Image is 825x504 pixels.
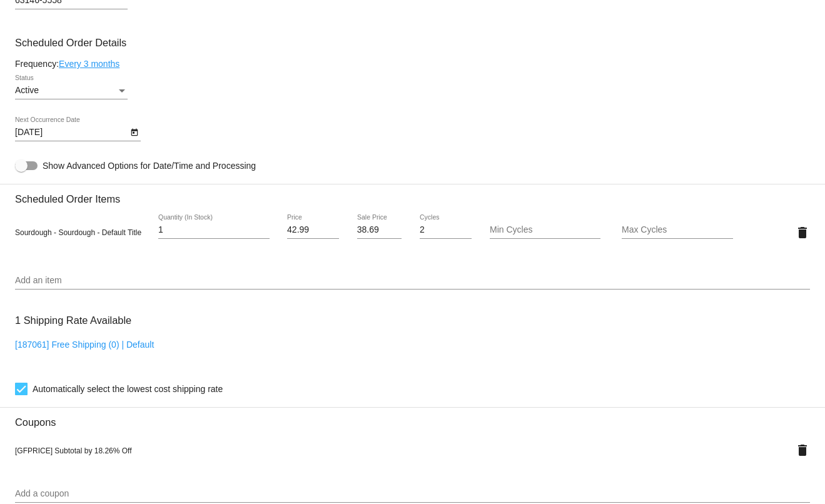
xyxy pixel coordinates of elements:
span: Show Advanced Options for Date/Time and Processing [43,159,256,172]
span: Sourdough - Sourdough - Default Title [15,228,141,237]
h3: Scheduled Order Details [15,37,810,49]
input: Add an item [15,276,810,286]
button: Open calendar [128,125,141,138]
input: Add a coupon [15,489,810,499]
input: Cycles [420,225,472,235]
h3: Scheduled Order Items [15,184,810,205]
span: Automatically select the lowest cost shipping rate [33,381,223,396]
input: Next Occurrence Date [15,128,128,138]
input: Max Cycles [622,225,733,235]
a: [187061] Free Shipping (0) | Default [15,340,154,350]
h3: Coupons [15,407,810,428]
input: Quantity (In Stock) [158,225,270,235]
div: Frequency: [15,59,810,69]
input: Price [287,225,339,235]
span: [GFPRICE] Subtotal by 18.26% Off [15,446,132,455]
span: Active [15,85,39,95]
mat-icon: delete [795,443,810,458]
input: Sale Price [357,225,402,235]
a: Every 3 months [59,59,119,69]
input: Min Cycles [490,225,601,235]
h3: 1 Shipping Rate Available [15,307,131,334]
mat-icon: delete [795,225,810,240]
mat-select: Status [15,86,128,96]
